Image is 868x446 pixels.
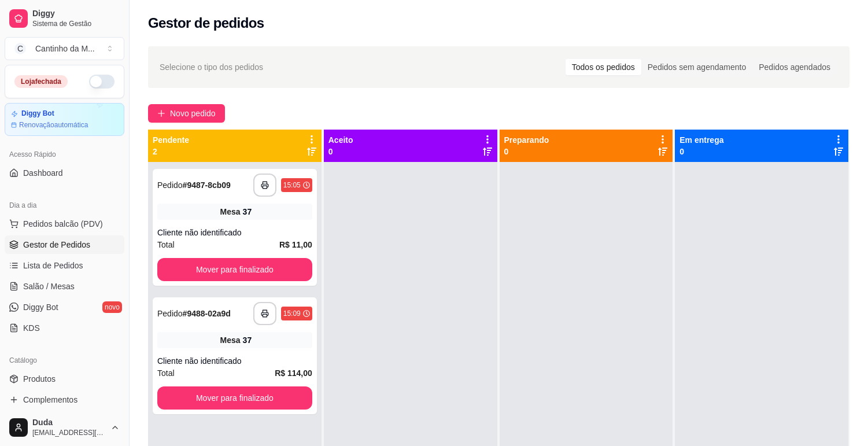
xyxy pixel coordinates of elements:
[566,59,641,75] div: Todos os pedidos
[5,277,124,296] a: Salão / Mesas
[5,103,124,136] a: Diggy BotRenovaçãoautomática
[5,215,124,233] button: Pedidos balcão (PDV)
[641,59,752,75] div: Pedidos sem agendamento
[5,256,124,275] a: Lista de Pedidos
[21,109,54,118] article: Diggy Bot
[157,386,312,410] button: Mover para finalizado
[157,355,312,367] div: Cliente não identificado
[283,180,301,190] div: 15:05
[679,146,723,157] p: 0
[170,107,216,120] span: Novo pedido
[153,146,189,157] p: 2
[157,258,312,281] button: Mover para finalizado
[153,134,189,146] p: Pendente
[157,367,175,379] span: Total
[5,37,124,60] button: Select a team
[89,75,114,89] button: Alterar Status
[328,134,353,146] p: Aceito
[328,146,353,157] p: 0
[157,180,183,190] span: Pedido
[32,428,106,437] span: [EMAIL_ADDRESS][DOMAIN_NAME]
[752,59,837,75] div: Pedidos agendados
[157,238,175,251] span: Total
[5,414,124,441] button: Duda[EMAIL_ADDRESS][DOMAIN_NAME]
[23,322,40,334] span: KDS
[504,134,549,146] p: Preparando
[23,167,63,179] span: Dashboard
[32,9,120,19] span: Diggy
[19,120,88,130] article: Renovação automática
[275,368,312,378] strong: R$ 114,00
[243,206,252,218] div: 37
[279,240,312,249] strong: R$ 11,00
[14,75,68,88] div: Loja fechada
[5,319,124,337] a: KDS
[23,394,77,406] span: Complementos
[283,309,301,318] div: 15:09
[679,134,723,146] p: Em entrega
[148,104,225,123] button: Novo pedido
[5,351,124,370] div: Catálogo
[5,370,124,388] a: Produtos
[148,14,264,32] h2: Gestor de pedidos
[23,218,103,230] span: Pedidos balcão (PDV)
[243,334,252,346] div: 37
[157,309,183,318] span: Pedido
[23,281,75,292] span: Salão / Mesas
[183,180,231,190] strong: # 9487-8cb09
[5,145,124,164] div: Acesso Rápido
[504,146,549,157] p: 0
[5,235,124,254] a: Gestor de Pedidos
[35,43,95,54] div: Cantinho da M ...
[5,196,124,215] div: Dia a dia
[23,239,90,250] span: Gestor de Pedidos
[14,43,26,54] span: C
[23,301,58,313] span: Diggy Bot
[157,227,312,238] div: Cliente não identificado
[220,206,241,218] span: Mesa
[5,164,124,182] a: Dashboard
[5,390,124,409] a: Complementos
[183,309,231,318] strong: # 9488-02a9d
[160,61,263,73] span: Selecione o tipo dos pedidos
[32,19,120,28] span: Sistema de Gestão
[5,298,124,316] a: Diggy Botnovo
[23,373,56,385] span: Produtos
[32,418,106,428] span: Duda
[23,260,83,271] span: Lista de Pedidos
[220,334,241,346] span: Mesa
[5,5,124,32] a: DiggySistema de Gestão
[157,109,165,117] span: plus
